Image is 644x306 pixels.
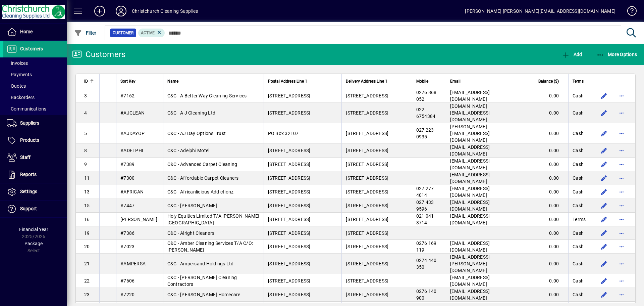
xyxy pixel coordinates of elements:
span: More Options [596,52,637,57]
span: #7389 [120,162,135,167]
span: 23 [84,292,90,297]
span: Cash [573,130,584,137]
td: 0.00 [528,213,568,226]
span: [EMAIL_ADDRESS][DOMAIN_NAME] [450,200,490,212]
span: [EMAIL_ADDRESS][DOMAIN_NAME] [450,213,490,225]
span: Balance ($) [538,78,559,85]
span: Cash [573,188,584,195]
a: Staff [3,149,67,166]
span: C&C - A J Cleaning Ltd [167,110,216,116]
span: Cash [573,230,584,236]
span: [STREET_ADDRESS] [268,148,311,153]
span: C&C - Ampersand Holdings Ltd [167,261,234,266]
span: [EMAIL_ADDRESS][DOMAIN_NAME] [450,144,490,157]
span: #7447 [120,203,135,208]
span: Package [24,241,43,246]
span: [STREET_ADDRESS] [346,189,388,194]
span: Backorders [7,95,35,100]
span: [STREET_ADDRESS] [268,110,311,116]
span: Cash [573,110,584,116]
div: ID [84,78,95,85]
span: 15 [84,203,90,208]
button: More options [616,90,627,101]
div: Customers [72,49,125,60]
span: Delivery Address Line 1 [346,78,387,85]
a: Suppliers [3,115,67,132]
a: Quotes [3,80,67,92]
span: C&C - [PERSON_NAME] [167,203,217,208]
span: Payments [7,72,32,77]
span: [EMAIL_ADDRESS][DOMAIN_NAME] [450,158,490,170]
td: 0.00 [528,199,568,213]
span: 20 [84,244,90,249]
span: Settings [20,189,37,194]
span: C&C - A Better Way Cleaning Services [167,93,247,98]
span: 4 [84,110,87,116]
span: [STREET_ADDRESS] [346,131,388,136]
span: [STREET_ADDRESS] [346,162,388,167]
button: More options [616,186,627,197]
span: C&C - AJ Day Options Trust [167,131,226,136]
button: Edit [599,145,609,156]
span: 027 277 4014 [416,186,434,198]
a: Backorders [3,92,67,103]
span: 22 [84,278,90,283]
button: More options [616,200,627,211]
td: 0.00 [528,185,568,199]
span: Quotes [7,83,26,89]
button: Profile [110,5,132,17]
div: Mobile [416,78,442,85]
button: More options [616,289,627,300]
span: Filter [74,30,97,36]
span: Cash [573,147,584,154]
button: More options [616,173,627,183]
span: Communications [7,106,46,112]
span: Add [562,52,582,57]
button: More options [616,258,627,269]
button: Edit [599,275,609,286]
td: 0.00 [528,158,568,171]
span: 0274 440 350 [416,258,437,270]
span: [STREET_ADDRESS] [268,175,311,181]
span: Cash [573,175,584,181]
span: #AFRICAN [120,189,144,194]
span: #7162 [120,93,135,98]
span: [STREET_ADDRESS] [346,217,388,222]
span: [STREET_ADDRESS] [346,148,388,153]
button: More options [616,107,627,118]
span: 022 6754384 [416,107,436,119]
span: Cash [573,92,584,99]
button: Edit [599,200,609,211]
span: C&C - Adelphi Motel [167,148,210,153]
span: [STREET_ADDRESS] [268,292,311,297]
span: #7606 [120,278,135,283]
button: Edit [599,289,609,300]
span: [STREET_ADDRESS] [268,93,311,98]
td: 0.00 [528,240,568,254]
span: [STREET_ADDRESS] [346,292,388,297]
span: #7023 [120,244,135,249]
button: Edit [599,90,609,101]
button: More options [616,145,627,156]
span: C&C - Africanlicious Addictionz [167,189,234,194]
span: Cash [573,291,584,298]
span: [EMAIL_ADDRESS][DOMAIN_NAME] [450,289,490,301]
span: [STREET_ADDRESS] [346,261,388,266]
span: [STREET_ADDRESS] [346,230,388,236]
span: Name [167,78,178,85]
span: Support [20,206,37,211]
span: [STREET_ADDRESS] [268,230,311,236]
span: Terms [573,78,584,85]
span: [STREET_ADDRESS] [346,93,388,98]
span: C&C - Affordable Carpet Cleaners [167,175,239,181]
div: [PERSON_NAME] [PERSON_NAME][EMAIL_ADDRESS][DOMAIN_NAME] [465,6,615,16]
span: [STREET_ADDRESS] [268,244,311,249]
span: #7300 [120,175,135,181]
span: 0276 140 900 [416,289,437,301]
span: #7220 [120,292,135,297]
span: 9 [84,162,87,167]
span: C&C - Alright Cleaners [167,230,215,236]
a: Invoices [3,57,67,69]
button: Edit [599,128,609,139]
span: [EMAIL_ADDRESS][PERSON_NAME][DOMAIN_NAME] [450,254,490,273]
